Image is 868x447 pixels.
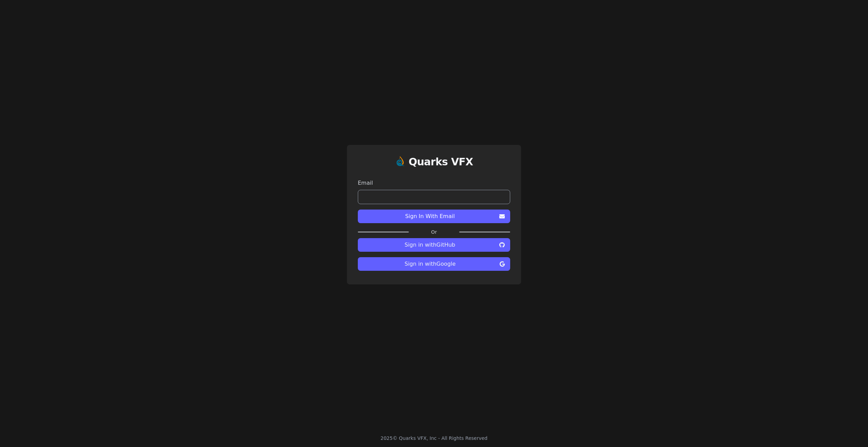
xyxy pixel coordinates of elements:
[358,179,510,187] label: Email
[363,260,497,268] span: Sign in with Google
[363,241,497,249] span: Sign in with GitHub
[363,212,497,220] span: Sign In With Email
[408,156,473,173] a: Quarks VFX
[381,435,488,442] div: 2025 © Quarks VFX, Inc - All Rights Reserved
[358,210,510,223] button: Sign In With Email
[409,229,459,235] label: Or
[358,257,510,271] button: Sign in withGoogle
[408,156,473,168] h1: Quarks VFX
[358,238,510,252] button: Sign in withGitHub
